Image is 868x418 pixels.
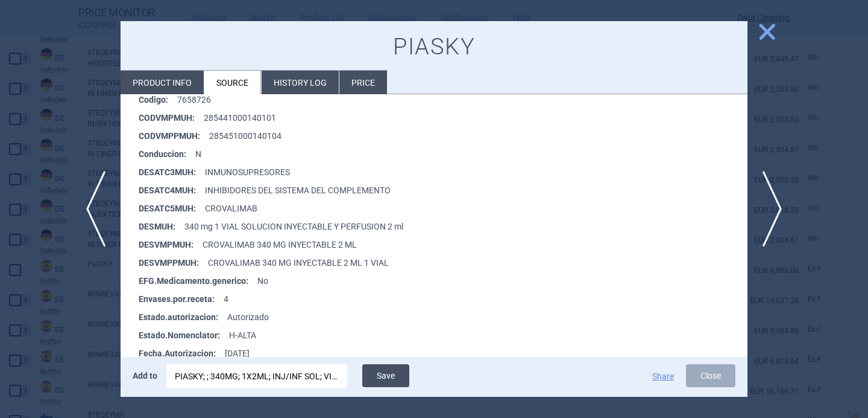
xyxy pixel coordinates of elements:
[652,372,674,381] button: Share
[139,199,747,217] li: CROVALIMAB
[262,71,339,94] li: History log
[139,236,747,254] li: CROVALIMAB 340 MG INYECTABLE 2 ML
[139,199,205,217] strong: DESATC5MUH :
[139,290,747,308] li: 4
[139,145,747,163] li: N
[139,254,747,272] li: CROVALIMAB 340 MG INYECTABLE 2 ML 1 VIAL
[139,109,747,127] li: 285441000140101
[139,181,747,199] li: INHIBIDORES DEL SISTEMA DEL COMPLEMENTO
[139,145,195,163] strong: Conduccion :
[139,127,747,145] li: 285451000140104
[175,364,339,388] div: PIASKY; ; 340MG; 1X2ML; INJ/INF SOL; VIA |EU/1/24/1848/001
[139,308,747,326] li: Autorizado
[139,344,747,362] li: [DATE]
[133,364,157,387] p: Add to
[139,326,229,344] strong: Estado.Nomenclator :
[139,163,205,181] strong: DESATC3MUH :
[139,344,225,362] strong: Fecha.Autorizacion :
[139,236,203,254] strong: DESVMPMUH :
[139,163,747,181] li: INMUNOSUPRESORES
[362,364,409,387] button: Save
[139,109,204,127] strong: CODVMPMUH :
[139,272,257,290] strong: EFG.Medicamento.generico :
[139,272,747,290] li: No
[139,91,747,109] li: 7658726
[121,71,204,94] li: Product info
[133,33,735,61] h1: PIASKY
[166,364,347,388] div: PIASKY; ; 340MG; 1X2ML; INJ/INF SOL; VIA |EU/1/24/1848/001
[139,290,224,308] strong: Envases.por.receta :
[139,127,209,145] strong: CODVMPPMUH :
[686,364,735,387] button: Close
[204,71,261,94] li: Source
[139,326,747,344] li: H-ALTA
[139,181,205,199] strong: DESATC4MUH :
[339,71,387,94] li: Price
[139,217,184,236] strong: DESMUH :
[139,91,177,109] strong: Codigo :
[139,254,208,272] strong: DESVMPPMUH :
[139,217,747,236] li: 340 mg 1 VIAL SOLUCION INYECTABLE Y PERFUSION 2 ml
[139,308,227,326] strong: Estado.autorizacion :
